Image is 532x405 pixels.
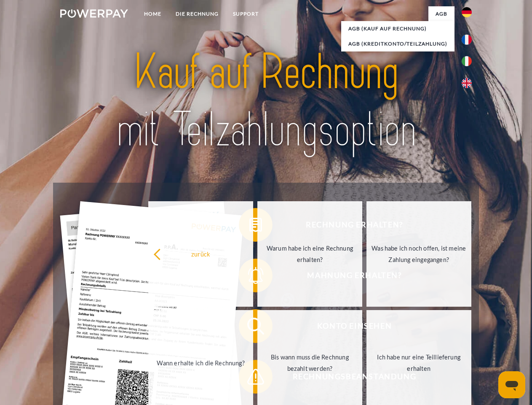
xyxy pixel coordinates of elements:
div: zurück [153,248,248,259]
img: logo-powerpay-white.svg [60,9,128,18]
a: AGB (Kreditkonto/Teilzahlung) [341,36,454,51]
div: Bis wann muss die Rechnung bezahlt werden? [262,351,357,374]
a: SUPPORT [226,6,266,22]
img: fr [462,35,472,45]
a: Home [137,6,168,22]
iframe: Schaltfläche zum Öffnen des Messaging-Fensters [498,371,525,398]
a: AGB (Kauf auf Rechnung) [341,21,454,36]
img: title-powerpay_de.svg [80,40,452,162]
a: agb [428,6,454,22]
div: Was habe ich noch offen, ist meine Zahlung eingegangen? [372,243,466,265]
div: Ich habe nur eine Teillieferung erhalten [372,351,466,374]
div: Warum habe ich eine Rechnung erhalten? [262,243,357,265]
img: it [462,56,472,66]
img: en [462,78,472,88]
div: Wann erhalte ich die Rechnung? [153,357,248,368]
a: DIE RECHNUNG [168,6,226,22]
a: Was habe ich noch offen, ist meine Zahlung eingegangen? [366,201,471,307]
img: de [462,7,472,17]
